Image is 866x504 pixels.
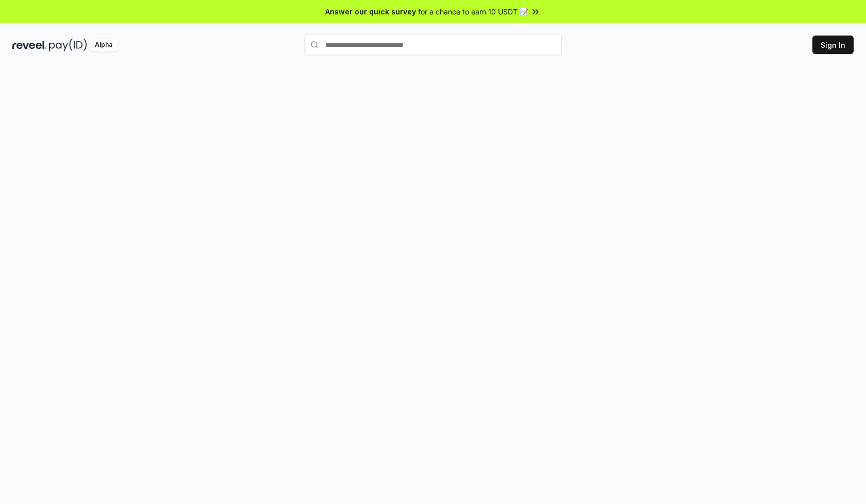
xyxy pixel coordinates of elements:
[325,6,416,17] span: Answer our quick survey
[12,39,47,51] img: reveel_dark
[49,39,87,51] img: pay_id
[418,6,528,17] span: for a chance to earn 10 USDT 📝
[89,39,118,51] div: Alpha
[812,36,854,54] button: Sign In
